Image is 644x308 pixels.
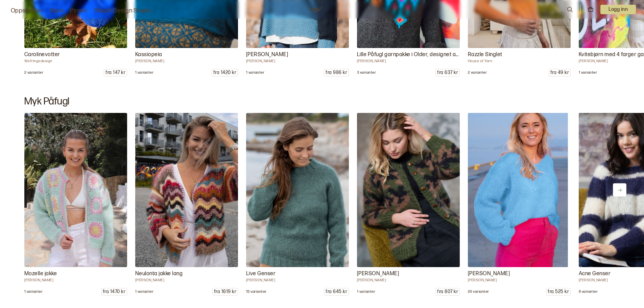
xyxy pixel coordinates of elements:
[357,289,375,294] p: 1 varianter
[213,288,238,295] p: fra 1619 kr
[468,70,487,75] p: 2 varianter
[50,6,63,16] a: Garn
[357,113,460,295] a: Trine Lise Høyseth DG 432 Garn Myk påfugl 73 %, 22 % ull, 5 % polyamid Et nøste veier 50 gram, og...
[309,7,322,12] a: Woolit
[246,278,349,283] p: [PERSON_NAME]
[135,113,238,267] img: Brit Frafjord Ørstavik DG 474-11 Nydelig jakke i Myk påfugl og glitter.
[24,113,127,295] a: Mari Kalberg Skjæveland DG 473-01 Vi har digital oppskrift og garnpakke til den lekre Mozelle jak...
[246,51,349,59] p: [PERSON_NAME]
[135,70,153,75] p: 1 varianter
[24,278,127,283] p: [PERSON_NAME]
[436,288,459,295] p: fra 807 kr
[24,270,127,278] p: Mozelle jakke
[24,59,127,64] p: Wefringsdesign
[468,51,571,59] p: Razzle Singlet
[600,5,636,14] button: User dropdown
[24,289,43,294] p: 1 varianter
[101,288,127,295] p: fra 1470 kr
[357,51,460,59] p: Lille Påfugl garnpakke i Older, designet av [PERSON_NAME]
[468,270,571,278] p: [PERSON_NAME]
[135,289,153,294] p: 1 varianter
[357,270,460,278] p: [PERSON_NAME]
[357,113,460,267] img: Trine Lise Høyseth DG 432 Garn Myk påfugl 73 %, 22 % ull, 5 % polyamid Et nøste veier 50 gram, og...
[468,113,571,295] a: Brit Frafjord Ørstadvik DG435-04B Rosa Sløyfe Amandagenser - Hver oktober farges Norge rosa i sol...
[468,289,489,294] p: 20 varianter
[324,288,349,295] p: fra 645 kr
[468,113,571,267] img: Brit Frafjord Ørstadvik DG435-04B Rosa Sløyfe Amandagenser - Hver oktober farges Norge rosa i sol...
[549,69,570,76] p: fra 49 kr
[135,59,238,64] p: [PERSON_NAME]
[246,70,264,75] p: 1 varianter
[579,289,598,294] p: 8 varianter
[357,59,460,64] p: [PERSON_NAME]
[212,69,238,76] p: fra 1420 kr
[468,278,571,283] p: [PERSON_NAME]
[579,70,597,75] p: 1 varianter
[357,70,376,75] p: 3 varianter
[436,69,459,76] p: fra 637 kr
[246,113,349,295] a: Iselin Hafseld DG 440 Garn Myk påfugl 73 % mohair, 22 % ull, 5% polyamid, Ett nøste veier 50 gram...
[11,6,43,16] a: Oppskrifter
[246,59,349,64] p: [PERSON_NAME]
[24,95,620,108] h2: Myk Påfugl
[468,59,571,64] p: House of Yarn
[135,278,238,283] p: [PERSON_NAME]
[135,270,238,278] p: Neulonta jakke lang
[24,51,127,59] p: Carolinevotter
[135,113,238,295] a: Brit Frafjord Ørstavik DG 474-11 Nydelig jakke i Myk påfugl og glitter.Neulonta jakke lang[PERSON...
[546,288,570,295] p: fra 525 kr
[104,69,127,76] p: fra 147 kr
[94,6,151,16] a: Woolit Design Studio
[246,113,349,267] img: Iselin Hafseld DG 440 Garn Myk påfugl 73 % mohair, 22 % ull, 5% polyamid, Ett nøste veier 50 gram...
[357,278,460,283] p: [PERSON_NAME]
[135,51,238,59] p: Kassiopeia
[246,289,267,294] p: 15 varianter
[600,5,636,14] p: Logg inn
[24,113,127,267] img: Mari Kalberg Skjæveland DG 473-01 Vi har digital oppskrift og garnpakke til den lekre Mozelle jak...
[24,70,43,75] p: 2 varianter
[324,69,349,76] p: fra 986 kr
[70,6,88,16] a: Pinner
[246,270,349,278] p: Live Genser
